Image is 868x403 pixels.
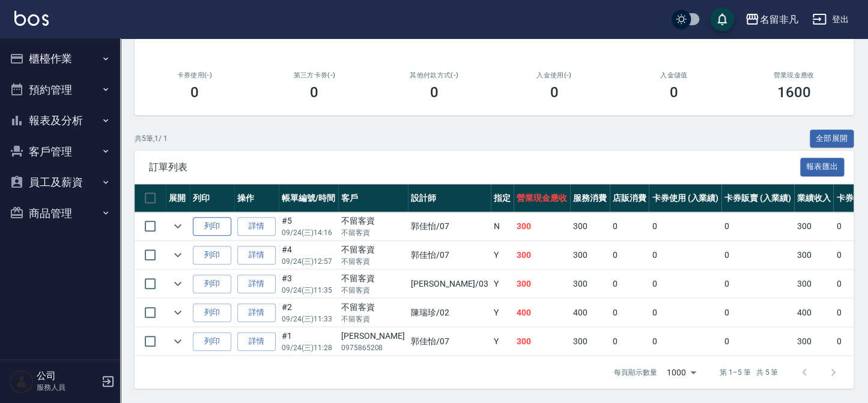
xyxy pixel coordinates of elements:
td: 0 [649,299,721,327]
button: 列印 [193,303,231,322]
div: 不留客資 [341,243,405,256]
th: 業績收入 [794,184,834,212]
td: 300 [794,270,834,298]
td: #3 [279,270,338,298]
td: 400 [514,299,570,327]
td: 300 [514,270,570,298]
a: 詳情 [237,246,276,264]
button: 列印 [193,332,231,351]
th: 操作 [234,184,279,212]
td: 0 [721,270,794,298]
td: 郭佳怡 /07 [408,241,491,269]
p: 第 1–5 筆 共 5 筆 [720,367,778,378]
button: 報表及分析 [5,105,115,136]
button: 員工及薪資 [5,167,115,198]
button: expand row [169,332,187,350]
td: [PERSON_NAME] /03 [408,270,491,298]
button: 客戶管理 [5,136,115,167]
td: #1 [279,327,338,356]
th: 卡券使用 (入業績) [649,184,721,212]
th: 服務消費 [570,184,610,212]
td: #5 [279,212,338,240]
h3: 0 [430,84,439,101]
td: Y [491,270,514,298]
td: Y [491,299,514,327]
th: 展開 [166,184,190,212]
td: 300 [514,212,570,240]
td: 300 [794,327,834,356]
a: 詳情 [237,217,276,236]
td: 300 [570,327,610,356]
img: Logo [14,11,49,26]
h3: 0 [670,84,678,101]
td: Y [491,327,514,356]
td: 0 [649,327,721,356]
td: 0 [610,327,649,356]
p: 不留客資 [341,256,405,267]
td: #2 [279,299,338,327]
td: 郭佳怡 /07 [408,212,491,240]
div: 1000 [662,356,700,389]
td: 0 [721,327,794,356]
td: N [491,212,514,240]
td: 0 [610,241,649,269]
p: 不留客資 [341,285,405,296]
a: 詳情 [237,332,276,351]
p: 不留客資 [341,227,405,238]
button: expand row [169,275,187,293]
p: 每頁顯示數量 [614,367,657,378]
h2: 第三方卡券(-) [269,71,360,79]
button: 列印 [193,275,231,293]
td: 300 [794,212,834,240]
td: 0 [649,241,721,269]
th: 客戶 [338,184,408,212]
td: 300 [514,327,570,356]
h2: 入金使用(-) [509,71,600,79]
button: save [710,7,734,31]
button: 報表匯出 [800,158,845,176]
h3: 1600 [777,84,810,101]
h2: 營業現金應收 [748,71,840,79]
button: 名留非凡 [740,7,803,32]
p: 0975865208 [341,342,405,353]
div: 名留非凡 [759,12,798,27]
a: 詳情 [237,303,276,322]
div: 不留客資 [341,272,405,285]
td: #4 [279,241,338,269]
button: expand row [169,303,187,321]
h2: 入金儲值 [628,71,720,79]
p: 09/24 (三) 11:28 [282,342,335,353]
button: 全部展開 [810,130,854,148]
button: 預約管理 [5,74,115,106]
td: Y [491,241,514,269]
td: 0 [721,212,794,240]
td: 300 [570,270,610,298]
p: 共 5 筆, 1 / 1 [135,133,168,144]
td: 郭佳怡 /07 [408,327,491,356]
button: expand row [169,246,187,264]
h3: 0 [310,84,318,101]
td: 0 [610,270,649,298]
th: 帳單編號/時間 [279,184,338,212]
h5: 公司 [37,370,98,382]
span: 訂單列表 [149,161,800,173]
th: 營業現金應收 [514,184,570,212]
p: 09/24 (三) 11:33 [282,314,335,324]
button: 列印 [193,217,231,236]
th: 設計師 [408,184,491,212]
button: expand row [169,217,187,235]
p: 09/24 (三) 11:35 [282,285,335,296]
h2: 卡券使用(-) [149,71,240,79]
td: 300 [570,241,610,269]
td: 0 [721,299,794,327]
button: 櫃檯作業 [5,43,115,74]
th: 卡券販賣 (入業績) [721,184,794,212]
th: 店販消費 [610,184,649,212]
th: 列印 [190,184,234,212]
a: 報表匯出 [800,161,845,172]
p: 不留客資 [341,314,405,324]
button: 列印 [193,246,231,264]
div: [PERSON_NAME] [341,330,405,342]
p: 09/24 (三) 12:57 [282,256,335,267]
button: 商品管理 [5,198,115,229]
